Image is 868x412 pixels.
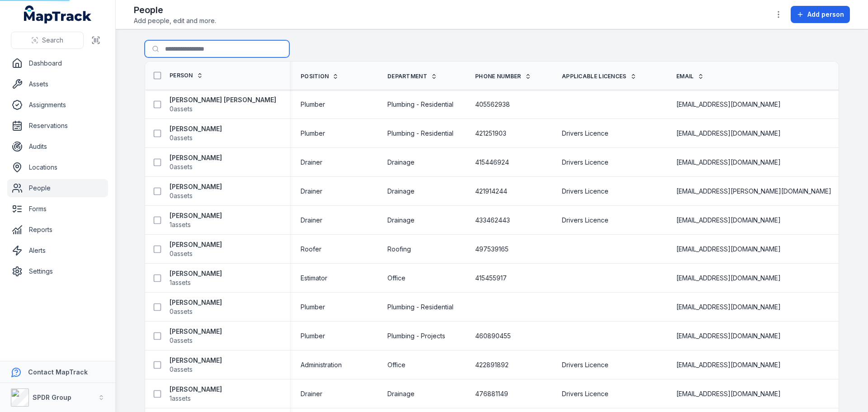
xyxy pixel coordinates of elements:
span: [EMAIL_ADDRESS][DOMAIN_NAME] [676,303,781,312]
span: 0 assets [170,133,193,142]
span: Drainage [387,389,415,398]
span: Plumbing - Residential [387,303,453,312]
span: Drivers Licence [562,158,609,167]
span: Plumber [301,331,325,341]
strong: [PERSON_NAME] [170,356,222,365]
strong: [PERSON_NAME] [170,298,222,307]
span: 422891892 [475,360,509,369]
span: 415446924 [475,158,509,167]
a: Applicable Licences [562,73,637,80]
span: Email [676,73,694,80]
span: 415455917 [475,274,507,283]
strong: [PERSON_NAME] [170,240,222,249]
strong: [PERSON_NAME] [170,385,222,394]
span: Drainage [387,158,415,167]
a: Person [170,72,203,79]
a: [PERSON_NAME]0assets [170,153,222,171]
a: Assets [7,75,108,93]
a: People [7,179,108,197]
span: Drainer [301,187,322,196]
strong: SPDR Group [33,393,71,401]
span: [EMAIL_ADDRESS][DOMAIN_NAME] [676,389,781,398]
span: Roofer [301,245,321,254]
span: [EMAIL_ADDRESS][DOMAIN_NAME] [676,245,781,254]
span: Drainage [387,187,415,196]
span: 1 assets [170,220,191,229]
span: Plumber [301,303,325,312]
strong: [PERSON_NAME] [PERSON_NAME] [170,95,276,104]
strong: [PERSON_NAME] [170,124,222,133]
button: Add person [791,6,850,23]
span: Drivers Licence [562,389,609,398]
span: 405562938 [475,100,510,109]
button: Search [11,32,84,49]
span: Plumber [301,129,325,138]
span: Drainer [301,216,322,225]
span: [EMAIL_ADDRESS][DOMAIN_NAME] [676,129,781,138]
a: [PERSON_NAME]0assets [170,240,222,258]
span: Add person [807,10,844,19]
span: Plumbing - Residential [387,129,453,138]
a: Phone Number [475,73,531,80]
a: [PERSON_NAME]0assets [170,298,222,316]
span: [EMAIL_ADDRESS][DOMAIN_NAME] [676,100,781,109]
span: Search [42,36,63,45]
a: [PERSON_NAME]0assets [170,182,222,200]
a: [PERSON_NAME]1assets [170,385,222,403]
span: Drivers Licence [562,360,609,369]
strong: [PERSON_NAME] [170,182,222,191]
a: [PERSON_NAME]0assets [170,124,222,142]
span: Drainer [301,158,322,167]
span: [EMAIL_ADDRESS][DOMAIN_NAME] [676,331,781,341]
span: 476881149 [475,389,508,398]
span: 460890455 [475,331,511,341]
span: 433462443 [475,216,510,225]
a: Audits [7,137,108,156]
span: Position [301,73,329,80]
a: [PERSON_NAME]0assets [170,327,222,345]
span: 0 assets [170,365,193,374]
a: [PERSON_NAME] [PERSON_NAME]0assets [170,95,276,114]
strong: [PERSON_NAME] [170,269,222,278]
a: Assignments [7,96,108,114]
a: Forms [7,200,108,218]
span: 0 assets [170,104,193,114]
span: Roofing [387,245,411,254]
span: Administration [301,360,342,369]
strong: Contact MapTrack [28,368,88,376]
span: [EMAIL_ADDRESS][DOMAIN_NAME] [676,216,781,225]
a: Reservations [7,117,108,135]
span: [EMAIL_ADDRESS][DOMAIN_NAME] [676,360,781,369]
a: Email [676,73,704,80]
a: Locations [7,158,108,176]
span: 1 assets [170,278,191,287]
a: Settings [7,262,108,280]
span: [EMAIL_ADDRESS][DOMAIN_NAME] [676,274,781,283]
a: Alerts [7,242,108,260]
strong: [PERSON_NAME] [170,211,222,220]
span: 0 assets [170,191,193,200]
span: 1 assets [170,394,191,403]
a: [PERSON_NAME]0assets [170,356,222,374]
span: Applicable Licences [562,73,627,80]
span: Drainer [301,389,322,398]
span: Plumbing - Residential [387,100,453,109]
span: 0 assets [170,336,193,345]
h2: People [134,4,216,16]
span: [EMAIL_ADDRESS][DOMAIN_NAME] [676,158,781,167]
strong: [PERSON_NAME] [170,153,222,162]
a: Department [387,73,437,80]
span: [EMAIL_ADDRESS][PERSON_NAME][DOMAIN_NAME] [676,187,831,196]
span: Plumber [301,100,325,109]
span: Add people, edit and more. [134,16,216,25]
span: 497539165 [475,245,509,254]
span: 0 assets [170,249,193,258]
a: Reports [7,221,108,239]
span: 0 assets [170,162,193,171]
span: Drivers Licence [562,129,609,138]
a: Dashboard [7,54,108,72]
span: Office [387,274,406,283]
a: MapTrack [24,5,92,24]
span: Phone Number [475,73,521,80]
span: Drainage [387,216,415,225]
